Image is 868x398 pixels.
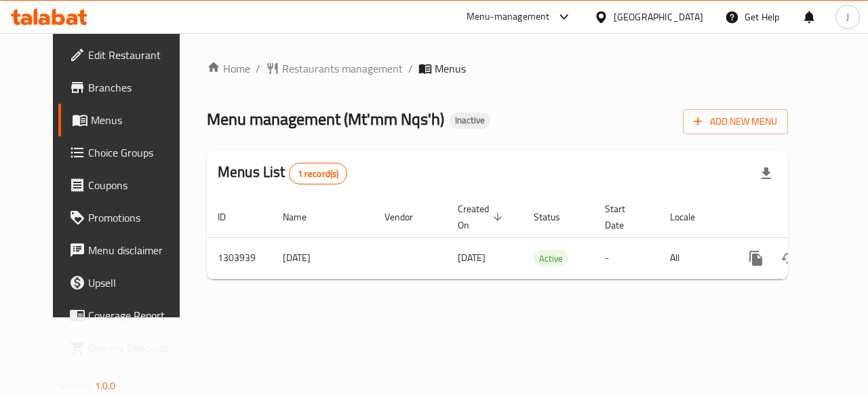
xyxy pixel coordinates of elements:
span: Upsell [88,275,187,291]
a: Promotions [58,201,198,234]
span: Menu disclaimer [88,242,187,258]
span: Coverage Report [88,307,187,323]
td: [DATE] [272,237,374,279]
a: Coverage Report [58,299,198,332]
span: Menu management ( Mt'mm Nqs'h ) [207,104,444,134]
div: [GEOGRAPHIC_DATA] [614,9,703,24]
span: Branches [88,79,187,96]
a: Upsell [58,266,198,299]
li: / [256,60,260,77]
a: Restaurants management [266,60,403,77]
span: Edit Restaurant [88,47,187,63]
div: Active [534,250,568,266]
a: Menu disclaimer [58,234,198,266]
a: Grocery Checklist [58,332,198,364]
nav: breadcrumb [207,60,788,77]
span: Promotions [88,210,187,226]
li: / [408,60,413,77]
a: Coupons [58,169,198,201]
div: Menu-management [467,9,550,25]
a: Choice Groups [58,136,198,169]
span: 1.0.0 [95,377,116,395]
span: Status [534,209,578,225]
span: [DATE] [458,249,486,266]
span: Grocery Checklist [88,340,187,356]
a: Menus [58,104,198,136]
td: 1303939 [207,237,272,279]
span: Vendor [384,209,431,225]
span: 1 record(s) [290,167,347,180]
span: Menus [435,60,466,77]
button: Change Status [772,242,805,275]
span: ID [218,209,243,225]
a: Home [207,60,250,77]
span: Inactive [450,115,490,126]
span: Add New Menu [694,113,777,130]
span: Restaurants management [282,60,403,77]
span: Created On [458,201,507,233]
span: Locale [670,209,713,225]
td: All [659,237,729,279]
div: Total records count [289,163,348,184]
span: J [846,9,849,24]
span: Version: [60,377,93,395]
h2: Menus List [218,162,347,184]
span: Active [534,251,568,266]
span: Coupons [88,177,187,193]
div: Inactive [450,113,490,129]
span: Start Date [605,201,643,233]
button: Add New Menu [683,109,788,134]
span: Menus [91,112,187,128]
span: Name [283,209,324,225]
td: - [594,237,659,279]
a: Edit Restaurant [58,39,198,71]
span: Choice Groups [88,144,187,161]
a: Branches [58,71,198,104]
div: Export file [750,157,783,190]
button: more [740,242,772,275]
